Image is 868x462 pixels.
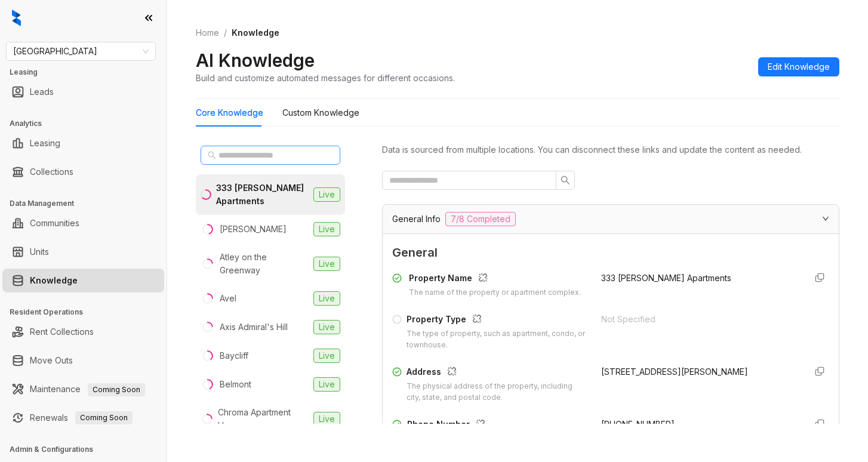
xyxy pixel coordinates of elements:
div: General Info7/8 Completed [383,205,839,233]
div: Data is sourced from multiple locations. You can disconnect these links and update the content as... [382,143,839,156]
li: Knowledge [2,269,164,292]
li: Move Outs [2,349,164,372]
span: Edit Knowledge [768,60,830,73]
span: [PHONE_NUMBER] [601,419,675,429]
div: Baycliff [220,349,248,362]
span: search [561,175,570,185]
span: Live [313,320,340,334]
li: Communities [2,211,164,235]
li: Leads [2,80,164,104]
span: Live [313,412,340,426]
div: Not Specified [601,313,796,326]
div: Address [407,365,587,381]
span: Coming Soon [88,383,145,396]
span: Live [313,257,340,271]
div: Phone Number [407,418,587,433]
span: 333 [PERSON_NAME] Apartments [601,273,731,283]
li: Collections [2,160,164,184]
div: 333 [PERSON_NAME] Apartments [216,181,309,208]
li: / [224,26,227,39]
a: Move Outs [30,349,73,372]
span: General [392,244,829,262]
span: Live [313,349,340,363]
span: expanded [822,215,829,222]
span: search [208,151,216,159]
h3: Admin & Configurations [10,444,167,455]
div: [PERSON_NAME] [220,223,287,236]
span: Live [313,377,340,392]
span: Fairfield [13,42,149,60]
div: The physical address of the property, including city, state, and postal code. [407,381,587,404]
li: Renewals [2,406,164,430]
button: Edit Knowledge [758,57,839,76]
span: Live [313,187,340,202]
span: Live [313,291,340,306]
div: Build and customize automated messages for different occasions. [196,72,455,84]
div: The type of property, such as apartment, condo, or townhouse. [407,328,587,351]
div: Axis Admiral's Hill [220,321,288,334]
div: Custom Knowledge [282,106,359,119]
img: logo [12,10,21,26]
h3: Data Management [10,198,167,209]
h3: Analytics [10,118,167,129]
li: Units [2,240,164,264]
div: Chroma Apartment Homes [218,406,309,432]
a: Collections [30,160,73,184]
span: Live [313,222,340,236]
div: The name of the property or apartment complex. [409,287,581,298]
a: Home [193,26,221,39]
span: Coming Soon [75,411,133,424]
h2: AI Knowledge [196,49,315,72]
a: RenewalsComing Soon [30,406,133,430]
div: Atley on the Greenway [220,251,309,277]
a: Communities [30,211,79,235]
li: Maintenance [2,377,164,401]
a: Knowledge [30,269,78,292]
a: Leasing [30,131,60,155]
li: Rent Collections [2,320,164,344]
div: Belmont [220,378,251,391]
li: Leasing [2,131,164,155]
a: Rent Collections [30,320,94,344]
a: Units [30,240,49,264]
span: 7/8 Completed [445,212,516,226]
h3: Resident Operations [10,307,167,318]
div: Property Type [407,313,587,328]
span: Knowledge [232,27,279,38]
span: General Info [392,212,441,226]
div: Core Knowledge [196,106,263,119]
div: Avel [220,292,236,305]
div: [STREET_ADDRESS][PERSON_NAME] [601,365,796,378]
a: Leads [30,80,54,104]
div: Property Name [409,272,581,287]
h3: Leasing [10,67,167,78]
